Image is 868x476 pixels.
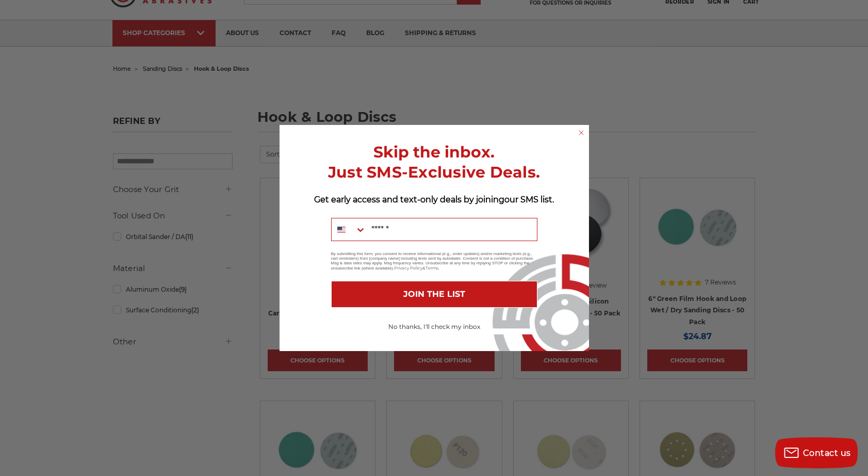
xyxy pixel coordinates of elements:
[331,281,537,308] button: JOIN THE LIST
[425,265,438,271] a: Terms
[803,448,851,458] span: Contact us
[331,318,537,336] button: No thanks, I'll check my inbox
[314,195,504,204] span: Get early access and text-only deals by joining
[328,163,540,182] span: Just SMS-Exclusive Deals.
[394,265,422,271] a: Privacy Policy
[337,226,346,234] img: United States
[504,195,554,204] span: our SMS list.
[576,128,586,138] button: Close dialog
[373,142,495,162] span: Skip the inbox.
[331,251,537,271] p: By submitting this form, you consent to receive informational (e.g., order updates) and/or market...
[775,437,858,468] button: Contact us
[332,218,366,241] button: Search Countries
